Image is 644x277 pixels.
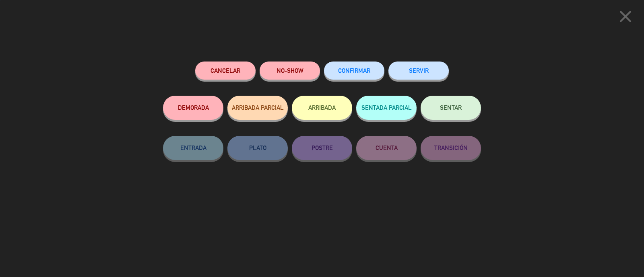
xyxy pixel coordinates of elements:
button: POSTRE [292,136,352,160]
button: SENTADA PARCIAL [356,96,417,120]
button: NO-SHOW [260,62,320,80]
button: Cancelar [195,62,256,80]
button: TRANSICIÓN [421,136,481,160]
button: PLATO [227,136,288,160]
button: close [613,6,638,30]
span: CONFIRMAR [338,67,370,74]
button: ARRIBADA PARCIAL [227,96,288,120]
i: close [615,6,636,27]
button: SENTAR [421,96,481,120]
button: DEMORADA [163,96,223,120]
button: ENTRADA [163,136,223,160]
span: SENTAR [440,104,462,111]
span: ARRIBADA PARCIAL [232,104,284,111]
button: CONFIRMAR [324,62,384,80]
button: CUENTA [356,136,417,160]
button: SERVIR [388,62,449,80]
button: ARRIBADA [292,96,352,120]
